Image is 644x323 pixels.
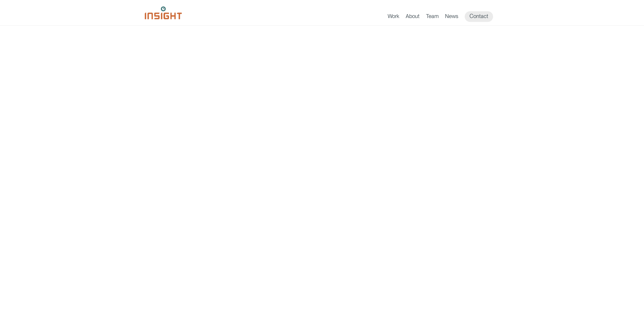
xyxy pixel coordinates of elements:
img: Insight Marketing Design [145,6,182,19]
a: Contact [465,11,493,22]
a: Work [388,13,399,22]
a: News [445,13,458,22]
nav: primary navigation menu [388,11,500,22]
a: Team [426,13,439,22]
a: About [406,13,420,22]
